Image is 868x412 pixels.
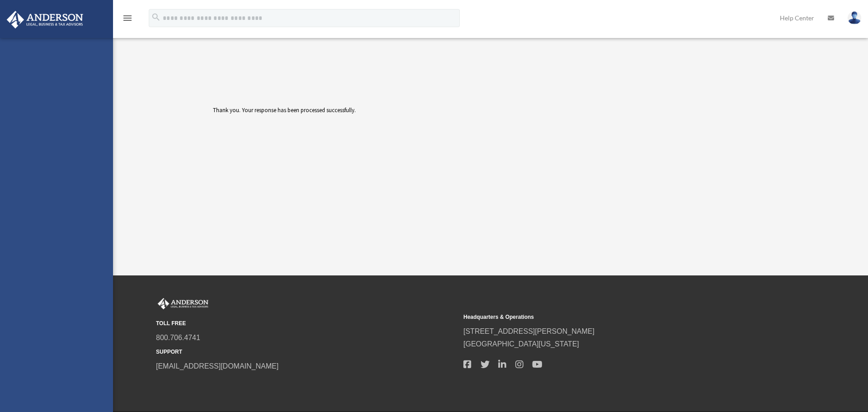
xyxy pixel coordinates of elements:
a: 800.706.4741 [156,334,200,341]
img: Anderson Advisors Platinum Portal [4,11,86,28]
i: search [151,12,161,22]
small: Headquarters & Operations [463,313,764,322]
a: [EMAIL_ADDRESS][DOMAIN_NAME] [156,362,278,370]
a: menu [122,16,133,24]
i: menu [122,13,133,24]
a: [GEOGRAPHIC_DATA][US_STATE] [463,340,579,348]
div: Thank you. Your response has been processed successfully. [213,105,549,173]
small: SUPPORT [156,347,457,357]
img: User Pic [848,11,861,24]
img: Anderson Advisors Platinum Portal [156,298,210,310]
small: TOLL FREE [156,319,457,328]
a: [STREET_ADDRESS][PERSON_NAME] [463,327,594,335]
